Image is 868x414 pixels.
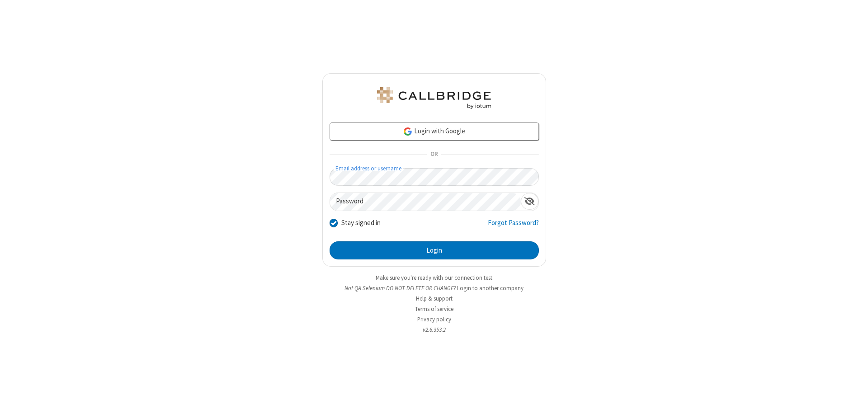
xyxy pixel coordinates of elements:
a: Privacy policy [417,315,451,323]
div: Show password [521,193,538,210]
button: Login to another company [457,284,524,292]
span: OR [427,148,441,161]
a: Help & support [416,295,453,302]
input: Password [330,193,521,211]
img: google-icon.png [403,127,413,136]
label: Stay signed in [341,218,381,228]
a: Make sure you're ready with our connection test [376,274,492,282]
button: Login [330,241,539,259]
img: QA Selenium DO NOT DELETE OR CHANGE [375,87,493,109]
a: Login with Google [330,122,539,141]
li: v2.6.353.2 [322,325,546,334]
iframe: Chat [845,390,861,408]
input: Email address or username [330,168,539,186]
li: Not QA Selenium DO NOT DELETE OR CHANGE? [322,284,546,292]
a: Forgot Password? [488,218,539,235]
a: Terms of service [415,305,453,313]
